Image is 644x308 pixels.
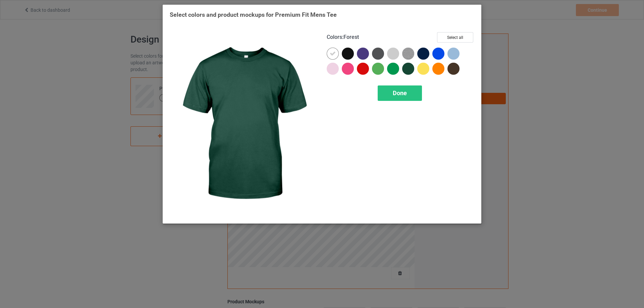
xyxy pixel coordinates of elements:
button: Select all [437,32,473,43]
span: Done [393,89,407,97]
h4: : [327,34,359,41]
img: regular.jpg [170,32,317,217]
span: Forest [343,34,359,40]
img: heather_texture.png [402,48,414,60]
span: Select colors and product mockups for Premium Fit Mens Tee [170,11,337,18]
span: Colors [327,34,342,40]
